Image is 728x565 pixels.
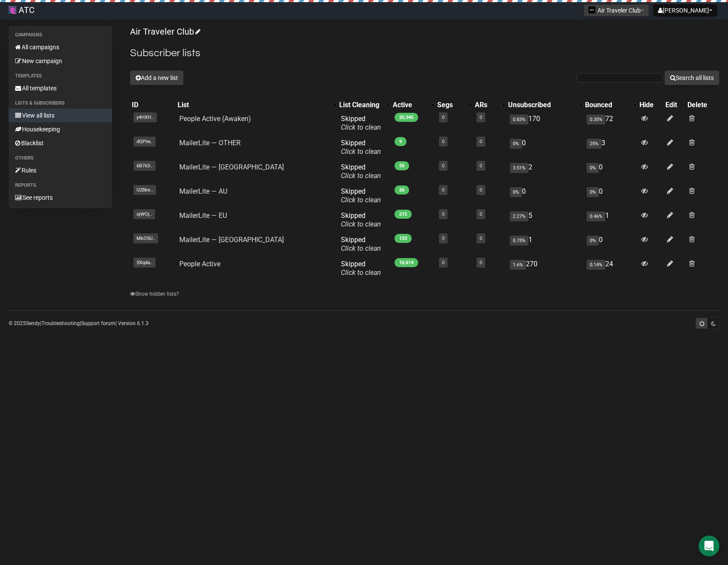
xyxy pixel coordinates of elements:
[583,111,638,135] td: 72
[179,115,251,123] a: People Active (Awaken)
[510,236,528,246] span: 0.75%
[480,187,482,193] a: 0
[583,184,638,208] td: 0
[442,236,445,241] a: 0
[9,109,112,122] a: View all lists
[391,99,436,111] th: Active: No sort applied, activate to apply an ascending sort
[132,101,174,109] div: ID
[339,101,382,109] div: List Cleaning
[179,139,241,147] a: MailerLite — OTHER
[436,99,473,111] th: Segs: No sort applied, activate to apply an ascending sort
[480,211,482,217] a: 0
[437,101,464,109] div: Segs
[665,101,684,109] div: Edit
[81,320,115,326] a: Support forum
[480,163,482,169] a: 0
[480,236,482,241] a: 0
[341,163,381,180] span: Skipped
[341,172,381,180] a: Click to clean
[341,196,381,204] a: Click to clean
[41,320,80,326] a: Troubleshooting
[179,187,227,195] a: MailerLite — AU
[341,115,381,131] span: Skipped
[9,6,16,14] img: b03f53227365e4ea0ce5c13ff1f101fd
[130,99,176,111] th: ID: No sort applied, sorting is disabled
[508,101,575,109] div: Unsubscribed
[506,135,583,160] td: 0
[9,54,112,68] a: New campaign
[9,40,112,54] a: All campaigns
[510,260,526,270] span: 1.6%
[686,99,719,111] th: Delete: No sort applied, sorting is disabled
[473,99,506,111] th: ARs: No sort applied, activate to apply an ascending sort
[134,233,158,243] span: MkO5U..
[588,6,595,13] img: 1.png
[130,26,199,37] a: Air Traveler Club
[179,211,227,220] a: MailerLite — EU
[341,123,381,131] a: Click to clean
[583,99,638,111] th: Bounced: No sort applied, activate to apply an ascending sort
[130,45,719,61] h2: Subscriber lists
[341,268,381,277] a: Click to clean
[587,260,605,270] span: 0.14%
[699,536,719,556] div: Open Intercom Messenger
[130,291,179,297] a: Show hidden lists?
[134,112,157,122] span: y4HXH..
[9,180,112,191] li: Reports
[587,236,599,246] span: 0%
[510,211,528,221] span: 2.27%
[587,115,605,124] span: 0.35%
[341,244,381,252] a: Click to clean
[510,163,528,173] span: 3.51%
[587,139,601,149] span: 25%
[506,111,583,135] td: 170
[394,185,409,195] span: 26
[9,163,112,177] a: Rules
[585,101,629,109] div: Bounced
[583,232,638,256] td: 0
[510,139,522,149] span: 0%
[583,208,638,232] td: 1
[341,139,381,156] span: Skipped
[506,184,583,208] td: 0
[341,220,381,228] a: Click to clean
[9,71,112,81] li: Templates
[394,161,409,170] span: 55
[480,260,482,265] a: 0
[26,320,40,326] a: Sendy
[9,191,112,204] a: See reports
[394,113,418,122] span: 20,345
[178,101,329,109] div: List
[341,187,381,204] span: Skipped
[653,4,717,16] button: [PERSON_NAME]
[638,99,663,111] th: Hide: No sort applied, sorting is disabled
[442,260,445,265] a: 0
[394,234,412,243] span: 133
[394,210,412,219] span: 215
[134,258,156,268] span: 5Xqda..
[475,101,498,109] div: ARs
[687,101,718,109] div: Delete
[394,258,418,267] span: 16,614
[639,101,661,109] div: Hide
[587,211,605,221] span: 0.46%
[583,256,638,281] td: 24
[134,185,156,195] span: U2Bke..
[134,209,155,219] span: ojWOj..
[179,163,284,171] a: MailerLite — [GEOGRAPHIC_DATA]
[9,81,112,95] a: All templates
[341,211,381,228] span: Skipped
[442,211,445,217] a: 0
[480,115,482,120] a: 0
[583,160,638,184] td: 0
[9,136,112,150] a: Blacklist
[442,187,445,193] a: 0
[506,208,583,232] td: 5
[664,70,719,85] button: Search all lists
[341,147,381,156] a: Click to clean
[506,232,583,256] td: 1
[9,153,112,163] li: Others
[506,160,583,184] td: 2
[442,115,445,120] a: 0
[9,98,112,109] li: Lists & subscribers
